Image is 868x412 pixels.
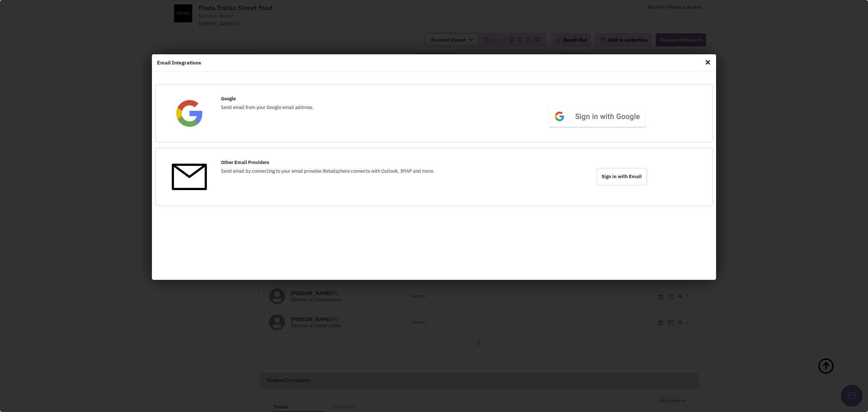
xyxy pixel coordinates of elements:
[221,159,269,166] label: Other Email Providers
[221,104,314,110] span: Send email from your Google email address.
[703,56,712,68] span: Close
[548,104,647,128] img: btn_google_signin_light_normal_web@2x.png
[157,59,711,66] h4: Email Integrations
[172,96,207,131] img: Google.png
[172,159,207,194] img: OtherEmail.png
[221,96,236,102] label: Google
[221,168,434,174] span: Send email by connecting to your email provider.Retailsphere connects with Outlook, IMAP and more.
[596,168,647,185] span: Sign in with Email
